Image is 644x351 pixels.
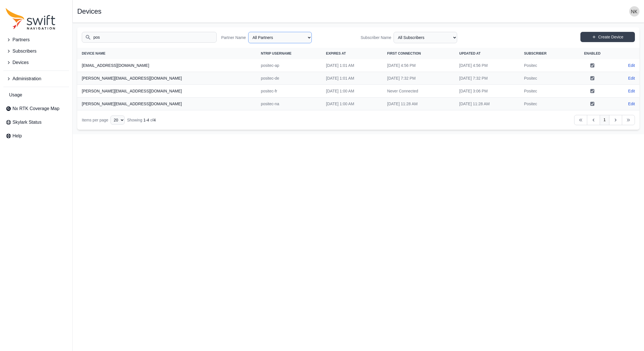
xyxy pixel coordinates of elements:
[383,59,455,72] td: [DATE] 4:56 PM
[520,59,572,72] td: Positec
[77,98,256,110] th: [PERSON_NAME][EMAIL_ADDRESS][DOMAIN_NAME]
[248,32,312,43] select: Partner Name
[77,8,101,15] h1: Devices
[256,59,321,72] td: positec-ap
[383,72,455,85] td: [DATE] 7:32 PM
[3,57,69,68] button: Devices
[77,110,639,130] nav: Table navigation
[571,48,613,59] th: Enabled
[3,34,69,46] button: Partners
[628,75,635,81] a: Edit
[455,59,519,72] td: [DATE] 4:56 PM
[3,73,69,84] button: Administration
[628,101,635,107] a: Edit
[580,32,635,42] a: Create Device
[256,72,321,85] td: positec-de
[3,89,69,101] a: Usage
[77,59,256,72] th: [EMAIL_ADDRESS][DOMAIN_NAME]
[12,133,22,139] span: Help
[3,46,69,57] button: Subscribers
[520,98,572,110] td: Positec
[361,35,391,40] label: Subscriber Name
[110,115,125,125] select: Display Limit
[127,117,156,123] div: Showing of
[3,130,69,142] a: Help
[12,119,41,126] span: Skylark Status
[321,85,382,98] td: [DATE] 1:00 AM
[383,85,455,98] td: Never Connected
[221,35,246,40] label: Partner Name
[321,59,382,72] td: [DATE] 1:01 AM
[12,59,29,66] span: Devices
[256,48,321,59] th: NTRIP Username
[82,32,217,43] input: Search
[455,85,519,98] td: [DATE] 3:06 PM
[383,98,455,110] td: [DATE] 11:28 AM
[12,75,41,82] span: Administration
[12,48,36,55] span: Subscribers
[256,98,321,110] td: positec-na
[520,48,572,59] th: Subscriber
[154,118,156,122] span: 4
[520,72,572,85] td: Positec
[321,98,382,110] td: [DATE] 1:00 AM
[326,51,346,55] span: Expires At
[455,72,519,85] td: [DATE] 7:32 PM
[77,85,256,98] th: [PERSON_NAME][EMAIL_ADDRESS][DOMAIN_NAME]
[77,72,256,85] th: [PERSON_NAME][EMAIL_ADDRESS][DOMAIN_NAME]
[600,115,609,125] a: 1
[387,51,421,55] span: First Connection
[3,103,69,114] a: Nx RTK Coverage Map
[629,6,639,16] img: user photo
[9,92,22,98] span: Usage
[459,51,480,55] span: Updated At
[628,63,635,68] a: Edit
[520,85,572,98] td: Positec
[82,118,108,122] span: Items per page
[321,72,382,85] td: [DATE] 1:01 AM
[143,118,149,122] span: 1 - 4
[12,36,30,43] span: Partners
[77,48,256,59] th: Device Name
[256,85,321,98] td: positec-fr
[628,88,635,94] a: Edit
[455,98,519,110] td: [DATE] 11:28 AM
[12,105,59,112] span: Nx RTK Coverage Map
[3,117,69,128] a: Skylark Status
[394,32,457,43] select: Subscriber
